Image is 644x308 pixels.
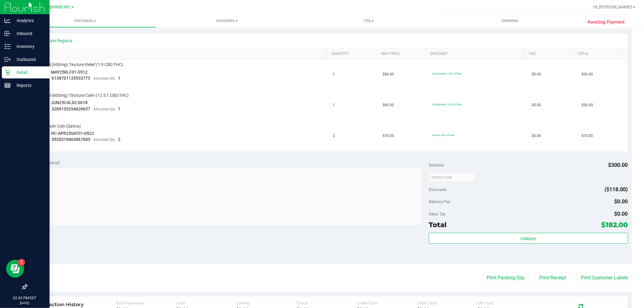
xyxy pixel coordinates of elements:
[432,103,461,106] span: 30tinctthera1: 30% off line
[118,106,121,111] span: 1
[333,102,335,108] span: 1
[3,295,47,301] p: 02:42 PM EDT
[429,211,446,216] span: Sales Tax
[35,62,123,68] span: SW 30ml (600mg) Tincture Relief (1:9 CBD:THC)
[588,19,625,26] span: Awaiting Payment
[5,82,11,88] inline-svg: Reports
[298,18,439,24] span: Tills
[417,301,477,305] div: Debit Card
[37,38,73,44] a: View State Registry
[5,56,11,62] inline-svg: Outbound
[296,301,357,305] div: Check
[11,82,47,89] p: Reports
[156,14,298,27] a: Customers
[51,131,94,136] span: HC-APR25SAT01-0522
[429,233,628,244] button: Validate
[52,137,91,142] span: 5535318463867085
[333,71,335,77] span: 1
[529,52,571,56] a: Tax
[429,173,476,182] input: Promo Code
[429,199,450,204] span: Delivery Fee
[332,52,374,56] a: Quantity
[18,259,25,266] iframe: Resource center unread badge
[429,221,447,229] span: Total
[11,56,47,63] p: Outbound
[429,184,447,195] span: Discounts
[383,133,394,139] span: $70.00
[593,5,633,9] span: Hi, [PERSON_NAME]!
[298,14,439,27] a: Tills
[35,93,129,98] span: SW 30ml (600mg) Tincture Calm (12.5:1 CBD:THC)
[494,18,527,24] span: Deliveries
[51,100,88,105] span: JUN25CAL02-0618
[383,102,394,108] span: $80.00
[532,71,541,77] span: $0.00
[578,52,620,56] a: Total
[5,43,11,49] inline-svg: Inventory
[51,70,88,75] span: MAY25RLF01-0512
[50,5,71,10] span: Oviedo WC
[118,137,121,142] span: 2
[577,272,632,284] button: Print Customer Labels
[381,52,423,56] a: Unit Price
[608,162,628,168] span: $300.00
[535,272,570,284] button: Print Receipt
[614,211,628,217] span: $0.00
[11,30,47,37] p: Inbound
[333,133,335,139] span: 2
[439,14,581,27] a: Deliveries
[236,301,296,305] div: CanPay
[483,272,528,284] button: Print Packing Slip
[582,71,593,77] span: $56.00
[582,102,593,108] span: $56.00
[94,138,115,142] span: Allocated Qty
[432,134,454,137] span: 50coin: 50% off line
[582,133,593,139] span: $70.00
[3,301,47,305] p: [DATE]
[383,71,394,77] span: $80.00
[36,52,325,56] a: SKU
[176,301,236,305] div: Cash
[94,76,115,81] span: Allocated Qty
[605,186,628,192] span: ($118.00)
[521,236,536,241] span: Validate
[14,18,156,24] span: Purchases
[156,18,297,24] span: Customers
[14,14,156,27] a: Purchases
[5,30,11,37] inline-svg: Inbound
[357,301,417,305] div: Credit Card
[5,69,11,75] inline-svg: Retail
[118,76,121,81] span: 1
[430,52,522,56] a: Discount
[52,106,91,111] span: 3289103294626637
[116,301,176,305] div: Total Payments
[11,43,47,50] p: Inventory
[477,301,537,305] div: Gift Card
[94,107,115,111] span: Allocated Qty
[5,17,11,24] inline-svg: Analytics
[432,72,461,75] span: 30tinctthera1: 30% off line
[601,221,628,229] span: $182.00
[11,17,47,24] p: Analytics
[614,198,628,205] span: $0.00
[429,163,444,167] span: Subtotal
[52,76,91,81] span: 6138701135533773
[35,123,81,129] span: FT 2g Hash Coin (Sativa)
[532,102,541,108] span: $0.00
[11,69,47,76] p: Retail
[532,133,541,139] span: $0.00
[6,260,24,278] iframe: Resource center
